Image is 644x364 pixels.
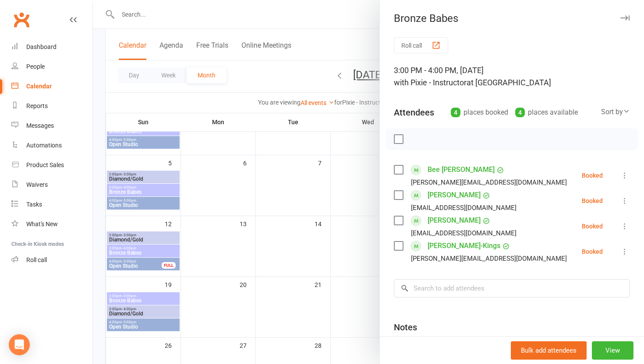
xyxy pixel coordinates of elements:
div: Bronze Babes [380,12,644,24]
div: places booked [451,106,508,119]
a: Automations [11,136,92,155]
div: [EMAIL_ADDRESS][DOMAIN_NAME] [411,227,517,239]
a: Clubworx [11,9,32,31]
a: Product Sales [11,155,92,175]
div: Booked [582,172,603,178]
input: Search to add attendees [394,279,630,297]
span: at [GEOGRAPHIC_DATA] [467,78,551,87]
a: [PERSON_NAME] [428,213,481,227]
div: Notes [394,321,417,333]
div: Open Intercom Messenger [9,334,30,355]
div: [EMAIL_ADDRESS][DOMAIN_NAME] [411,202,517,213]
div: [PERSON_NAME][EMAIL_ADDRESS][DOMAIN_NAME] [411,177,567,188]
a: People [11,57,92,77]
a: Bee [PERSON_NAME] [428,163,495,177]
div: Reports [26,102,48,109]
div: places available [515,106,578,119]
button: Roll call [394,37,448,53]
a: Messages [11,116,92,136]
div: Booked [582,223,603,229]
div: [PERSON_NAME][EMAIL_ADDRESS][DOMAIN_NAME] [411,253,567,264]
a: [PERSON_NAME] [428,188,481,202]
div: Dashboard [26,43,57,50]
div: Booked [582,198,603,204]
button: View [592,341,633,360]
a: Calendar [11,77,92,96]
div: Attendees [394,106,434,119]
a: Reports [11,96,92,116]
div: Product Sales [26,161,64,168]
span: with Pixie - Instructor [394,78,467,87]
div: Automations [26,142,62,149]
div: 4 [515,108,525,117]
div: 3:00 PM - 4:00 PM, [DATE] [394,64,630,89]
div: Messages [26,122,54,129]
a: Waivers [11,175,92,195]
div: Calendar [26,83,52,90]
a: What's New [11,214,92,234]
a: Dashboard [11,37,92,57]
a: Roll call [11,250,92,270]
div: Booked [582,248,603,255]
button: Bulk add attendees [511,341,587,360]
a: [PERSON_NAME]-Kings [428,239,500,253]
div: Roll call [26,256,47,263]
a: Tasks [11,195,92,214]
div: Sort by [601,106,630,118]
div: Waivers [26,181,48,188]
div: Tasks [26,201,42,208]
div: People [26,63,45,70]
div: 4 [451,108,460,117]
div: What's New [26,220,58,227]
